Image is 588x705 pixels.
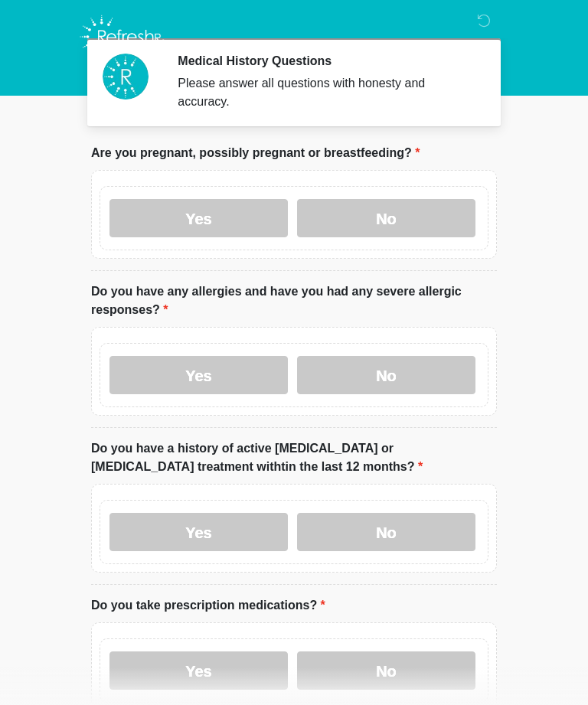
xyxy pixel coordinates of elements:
[297,651,475,690] label: No
[103,54,149,100] img: Agent Avatar
[91,596,325,615] label: Do you take prescription medications?
[91,144,420,162] label: Are you pregnant, possibly pregnant or breastfeeding?
[109,513,288,551] label: Yes
[109,651,288,690] label: Yes
[178,74,474,111] div: Please answer all questions with honesty and accuracy.
[91,282,497,319] label: Do you have any allergies and have you had any severe allergic responses?
[297,199,475,237] label: No
[297,513,475,551] label: No
[109,356,288,394] label: Yes
[297,356,475,394] label: No
[76,11,168,62] img: Refresh RX Logo
[109,199,288,237] label: Yes
[91,439,497,476] label: Do you have a history of active [MEDICAL_DATA] or [MEDICAL_DATA] treatment withtin the last 12 mo...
